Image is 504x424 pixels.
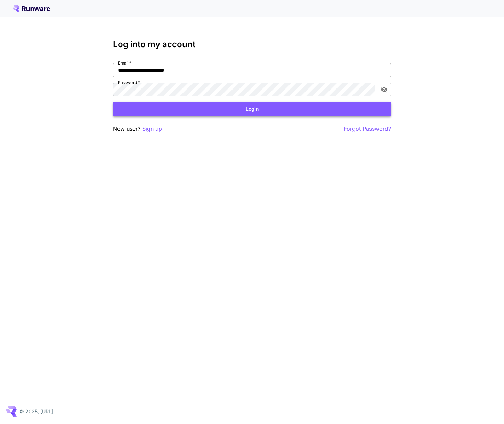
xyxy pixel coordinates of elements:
button: toggle password visibility [378,83,390,96]
button: Sign up [142,125,162,133]
h3: Log into my account [113,40,391,49]
button: Login [113,102,391,116]
p: © 2025, [URL] [19,408,53,415]
button: Forgot Password? [344,125,391,133]
label: Email [118,60,131,66]
p: New user? [113,125,162,133]
label: Password [118,79,140,85]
